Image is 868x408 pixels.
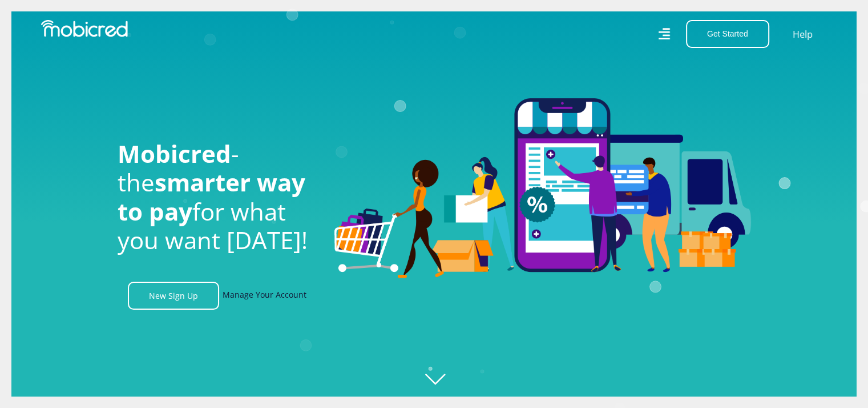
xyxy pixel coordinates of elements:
[118,137,231,170] span: Mobicred
[118,139,317,255] h1: - the for what you want [DATE]!
[118,166,305,227] span: smarter way to pay
[128,282,219,310] a: New Sign Up
[41,20,128,37] img: Mobicred
[334,98,751,279] img: Welcome to Mobicred
[792,27,813,42] a: Help
[223,282,306,310] a: Manage Your Account
[686,20,769,48] button: Get Started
